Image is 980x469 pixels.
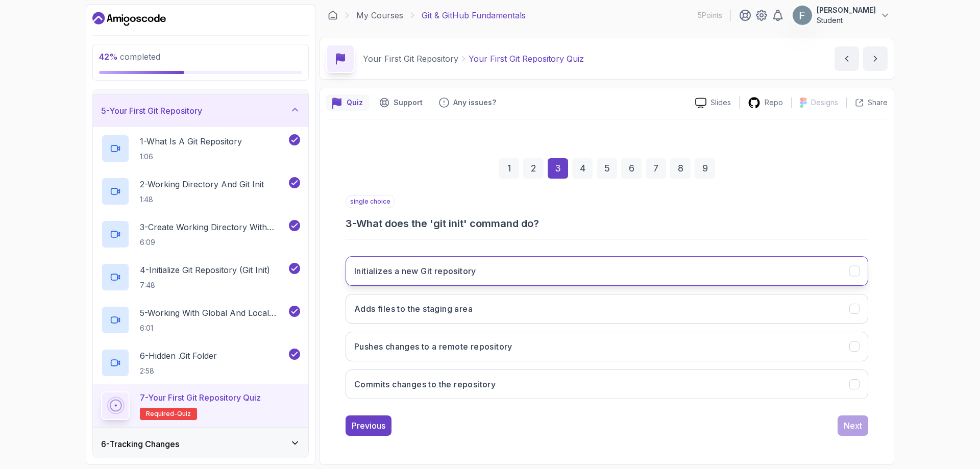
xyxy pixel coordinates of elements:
p: Designs [811,97,838,108]
div: 8 [670,158,691,179]
p: Support [394,97,423,108]
button: Previous [346,415,391,436]
h3: 3 - What does the 'git init' command do? [346,216,868,231]
p: 1:06 [140,152,242,162]
a: Repo [740,96,791,109]
h3: Pushes changes to a remote repository [354,340,512,353]
div: 1 [499,158,519,179]
p: single choice [346,195,395,208]
div: Next [844,419,862,432]
button: previous content [835,46,859,71]
button: 2-Working Directory And Git Init1:48 [101,177,300,206]
button: 6-Tracking Changes [93,428,308,460]
p: 6:09 [140,237,287,248]
p: Any issues? [453,97,496,108]
p: Student [817,15,876,26]
p: 5 - Working With Global And Local Configuration [140,307,287,319]
div: Previous [352,419,385,432]
p: 3 - Create Working Directory With Mkdir [140,221,287,233]
img: user profile image [793,6,812,25]
button: 5-Working With Global And Local Configuration6:01 [101,306,300,334]
div: 7 [646,158,666,179]
span: Required- [146,410,177,418]
span: quiz [177,410,191,418]
button: Support button [373,94,429,111]
h3: 5 - Your First Git Repository [101,105,202,117]
button: next content [863,46,888,71]
span: completed [99,52,160,62]
div: 2 [523,158,544,179]
button: 5-Your First Git Repository [93,94,308,127]
p: 5 Points [698,10,722,20]
p: 4 - Initialize Git Repository (Git Init) [140,264,270,276]
p: Your First Git Repository [363,53,458,65]
button: Pushes changes to a remote repository [346,332,868,361]
button: 6-Hidden .git Folder2:58 [101,349,300,377]
h3: 6 - Tracking Changes [101,438,179,450]
h3: Adds files to the staging area [354,303,473,315]
p: 1 - What Is A Git Repository [140,135,242,147]
p: 6:01 [140,323,287,333]
div: 3 [548,158,568,179]
p: 6 - Hidden .git Folder [140,350,217,362]
a: Dashboard [92,11,166,27]
p: 7:48 [140,280,270,290]
a: Dashboard [328,10,338,20]
button: Share [846,97,888,108]
div: 6 [621,158,642,179]
p: Your First Git Repository Quiz [469,53,584,65]
p: 2 - Working Directory And Git Init [140,178,264,190]
button: Commits changes to the repository [346,369,868,399]
span: 42 % [99,52,118,62]
p: 2:58 [140,366,217,376]
div: 4 [572,158,593,179]
h3: Initializes a new Git repository [354,265,476,277]
button: 4-Initialize Git Repository (Git Init)7:48 [101,263,300,291]
button: quiz button [326,94,369,111]
p: Slides [710,97,731,108]
p: Git & GitHub Fundamentals [422,9,526,21]
p: Quiz [347,97,363,108]
button: 1-What Is A Git Repository1:06 [101,134,300,163]
button: 7-Your First Git Repository QuizRequired-quiz [101,391,300,420]
p: [PERSON_NAME] [817,5,876,15]
button: Next [838,415,868,436]
button: user profile image[PERSON_NAME]Student [792,5,890,26]
a: Slides [687,97,739,108]
p: 7 - Your First Git Repository Quiz [140,391,261,404]
p: Share [868,97,888,108]
h3: Commits changes to the repository [354,378,496,390]
button: Adds files to the staging area [346,294,868,324]
button: Initializes a new Git repository [346,256,868,286]
button: 3-Create Working Directory With Mkdir6:09 [101,220,300,249]
p: 1:48 [140,194,264,205]
div: 9 [695,158,715,179]
button: Feedback button [433,94,502,111]
div: 5 [597,158,617,179]
a: My Courses [356,9,403,21]
p: Repo [765,97,783,108]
